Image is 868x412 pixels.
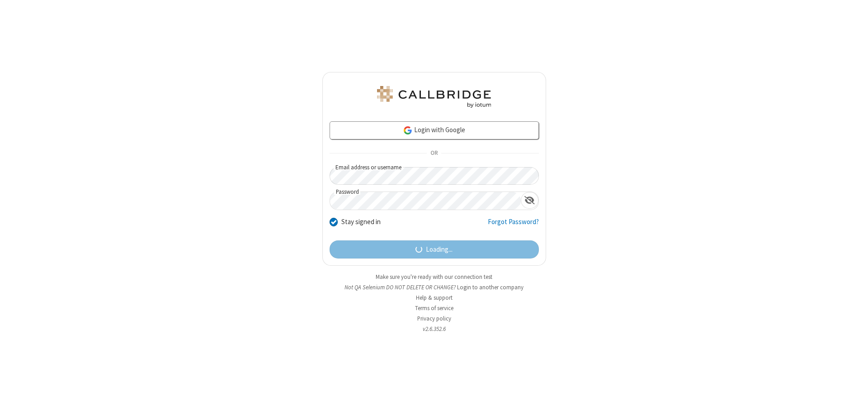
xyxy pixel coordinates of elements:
a: Privacy policy [417,315,451,322]
img: QA Selenium DO NOT DELETE OR CHANGE [375,86,493,108]
a: Terms of service [415,304,453,312]
label: Stay signed in [341,217,381,227]
div: Show password [521,192,538,209]
a: Login with Google [330,121,539,139]
span: OR [427,147,441,160]
a: Make sure you're ready with our connection test [376,273,492,281]
li: v2.6.352.6 [322,325,546,333]
span: Loading... [426,244,453,255]
a: Forgot Password? [488,217,539,234]
iframe: Chat [845,388,861,406]
button: Login to another company [457,283,524,292]
input: Email address or username [330,167,539,185]
a: Help & support [416,294,453,302]
li: Not QA Selenium DO NOT DELETE OR CHANGE? [322,283,546,292]
img: google-icon.png [403,125,413,135]
button: Loading... [330,240,539,259]
input: Password [330,192,521,210]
